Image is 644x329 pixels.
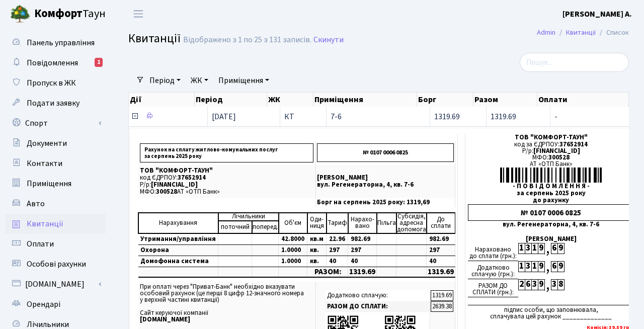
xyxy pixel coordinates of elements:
td: 40 [427,256,455,267]
td: До cплати [427,213,455,233]
td: 1319.69 [427,267,455,277]
span: Квитанції [128,30,181,47]
div: Додатково сплачую (грн.): [468,261,518,279]
th: ЖК [267,93,314,107]
div: 6 [525,279,531,290]
td: 297 [427,244,455,256]
a: Приміщення [214,72,273,89]
span: Приміщення [27,178,71,189]
td: РАЗОМ: [307,267,348,277]
nav: breadcrumb [522,22,644,43]
span: 300528 [548,153,570,162]
div: 9 [538,261,544,272]
td: Нарахо- вано [348,213,377,233]
td: Пільга [377,213,396,233]
td: 40 [348,256,377,267]
td: 297 [327,244,348,256]
span: Подати заявку [27,98,79,109]
a: Приміщення [5,174,106,194]
span: Квитанції [27,218,63,229]
span: 1319.69 [491,111,516,122]
td: Лічильники [218,213,279,221]
span: Панель управління [27,37,95,48]
a: Особові рахунки [5,254,106,274]
div: № 0107 0006 0825 [468,204,634,221]
a: Скинути [313,35,344,45]
a: [PERSON_NAME] А. [562,8,632,20]
th: Оплати [537,93,629,107]
div: 3 [525,243,531,254]
span: Повідомлення [27,57,78,68]
a: Документи [5,133,106,153]
span: Орендарі [27,299,60,310]
div: 9 [557,261,564,272]
span: - [554,113,637,121]
td: кв. [307,244,327,256]
td: 1319.69 [348,267,377,277]
div: 1 [95,58,103,67]
input: Пошук... [520,53,629,72]
td: кв.м [307,233,327,245]
span: 37652914 [559,140,588,149]
a: Авто [5,194,106,214]
div: - П О В І Д О М Л Е Н Н Я - [468,183,634,190]
td: Домофонна система [138,256,218,267]
div: до рахунку [468,197,634,204]
a: Період [145,72,185,89]
p: вул. Регенераторна, 4, кв. 7-6 [317,182,454,188]
td: 982.69 [427,233,455,245]
a: Подати заявку [5,93,106,113]
div: 3 [531,279,538,290]
span: [FINANCIAL_ID] [533,146,580,155]
div: 1 [518,243,525,254]
td: 1.0000 [279,256,307,267]
div: 2 [518,279,525,290]
td: 297 [348,244,377,256]
div: Відображено з 1 по 25 з 131 записів. [183,35,311,45]
span: Пропуск в ЖК [27,77,76,89]
a: Квитанції [5,214,106,234]
a: [DOMAIN_NAME] [5,274,106,294]
div: 1 [518,261,525,272]
div: МФО: [468,154,634,161]
td: 982.69 [348,233,377,245]
div: 9 [538,279,544,290]
div: АТ «ОТП Банк» [468,161,634,168]
div: 6 [551,261,557,272]
div: , [544,261,551,273]
span: 37652914 [178,173,206,182]
td: поперед. [252,221,279,233]
div: , [544,279,551,291]
div: код за ЄДРПОУ: [468,141,634,148]
span: [FINANCIAL_ID] [151,180,198,189]
span: Оплати [27,238,54,250]
td: Охорона [138,244,218,256]
p: код ЄДРПОУ: [140,175,313,181]
td: 42.8000 [279,233,307,245]
div: [PERSON_NAME] [468,236,634,242]
div: 6 [551,243,557,254]
div: , [544,243,551,255]
div: 1 [531,243,538,254]
p: № 0107 0006 0825 [317,143,454,162]
p: ТОВ "КОМФОРТ-ТАУН" [140,168,313,174]
p: Р/р: [140,182,313,188]
div: підпис особи, що заповнювала, сплачувала цей рахунок ______________ [468,305,634,320]
div: 1 [531,261,538,272]
th: Разом [473,93,537,107]
b: Комфорт [34,6,83,22]
td: 22.96 [327,233,348,245]
th: Борг [417,93,473,107]
div: 9 [557,243,564,254]
div: Р/р: [468,148,634,154]
span: Особові рахунки [27,259,86,270]
span: Авто [27,198,45,209]
a: Квитанції [566,27,596,38]
div: 3 [551,279,557,290]
div: Нараховано до сплати (грн.): [468,243,518,261]
a: Спорт [5,113,106,133]
td: 1319.69 [431,290,453,301]
td: 40 [327,256,348,267]
span: 300528 [156,187,177,196]
td: поточний [218,221,252,233]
